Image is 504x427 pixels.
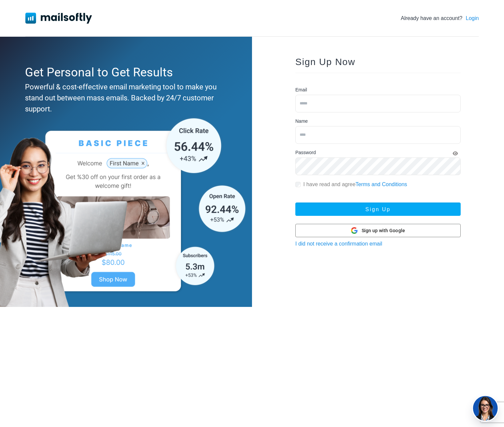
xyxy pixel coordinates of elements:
a: I did not receive a confirmation email [295,241,382,247]
label: Email [295,86,307,93]
span: Sign up with Google [362,227,405,234]
div: Already have an account? [401,14,479,22]
img: Mailsoftly [25,13,92,23]
img: agent [472,396,499,421]
span: Sign Up Now [295,57,355,67]
button: Sign up with Google [295,224,461,237]
label: I have read and agree [303,180,407,188]
label: Password [295,149,316,156]
i: Show Password [453,151,458,156]
div: Get Personal to Get Results [25,63,224,81]
button: Sign Up [295,202,461,216]
a: Terms and Conditions [356,181,407,187]
a: Login [466,14,479,22]
label: Name [295,118,308,125]
div: Powerful & cost-effective email marketing tool to make you stand out between mass emails. Backed ... [25,81,224,114]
